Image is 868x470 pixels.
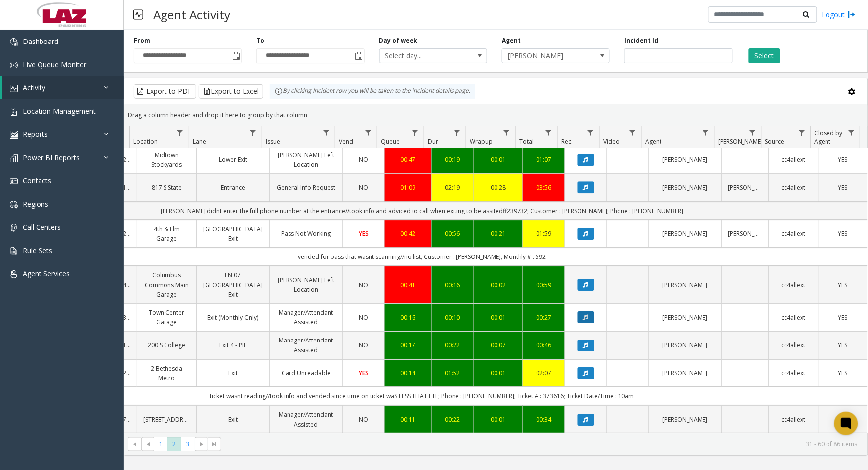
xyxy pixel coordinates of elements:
label: From [134,36,150,45]
a: YES [825,368,862,378]
span: Power BI Reports [23,153,80,162]
a: 00:42 [391,229,425,238]
a: Activity [2,76,124,99]
span: [PERSON_NAME] [502,49,588,63]
a: [PERSON_NAME] [655,368,716,378]
img: 'icon' [10,38,18,46]
a: 00:16 [438,280,467,290]
a: Agent Filter Menu [699,126,712,139]
span: Wrapup [470,137,493,146]
a: Closed by Agent Filter Menu [845,126,858,139]
kendo-pager-info: 31 - 60 of 86 items [227,440,858,448]
span: Closed by Agent [815,129,843,146]
a: [STREET_ADDRESS] [143,415,190,424]
span: Agent [645,137,661,146]
img: infoIcon.svg [275,87,283,95]
span: Agent Services [23,269,70,278]
a: YES [825,280,862,290]
a: Exit (Monthly Only) [203,313,263,322]
a: [PERSON_NAME] [655,155,716,164]
a: Entrance [203,183,263,192]
span: Vend [339,137,353,146]
img: logout [848,9,856,20]
a: cc4allext [775,313,812,322]
a: Issue Filter Menu [320,126,333,139]
a: 00:19 [438,155,467,164]
a: 00:27 [529,313,559,322]
div: 00:10 [438,313,467,322]
a: cc4allext [775,368,812,378]
a: [PERSON_NAME] Left Location [276,275,336,294]
a: cc4allext [775,280,812,290]
span: Reports [23,129,48,139]
a: 00:14 [391,368,425,378]
span: Total [519,137,534,146]
a: Parker Filter Menu [746,126,759,139]
a: cc4allext [775,415,812,424]
a: 00:22 [438,341,467,350]
button: Export to Excel [199,84,263,99]
span: Video [603,137,620,146]
span: Select day... [380,49,465,63]
span: Activity [23,83,45,92]
span: YES [359,369,369,377]
div: 00:22 [438,415,467,424]
a: 00:01 [480,313,517,322]
div: 00:17 [391,341,425,350]
a: [PERSON_NAME] [655,229,716,238]
a: Manager/Attendant Assisted [276,308,336,327]
span: YES [359,229,369,238]
div: By clicking Incident row you will be taken to the incident details page. [270,84,475,99]
div: 00:41 [391,280,425,290]
a: 01:59 [529,229,559,238]
a: 00:28 [480,183,517,192]
span: Page 1 [154,437,167,451]
a: 02:07 [529,368,559,378]
img: 'icon' [10,85,18,92]
a: [PERSON_NAME] [655,341,716,350]
span: NO [359,155,369,164]
a: Total Filter Menu [542,126,555,139]
img: 'icon' [10,154,18,162]
span: Location [133,137,158,146]
img: 'icon' [10,201,18,209]
div: 01:09 [391,183,425,192]
span: Go to the next page [195,437,208,451]
span: NO [359,415,369,424]
label: To [256,36,264,45]
a: YES [825,313,862,322]
span: YES [838,313,848,322]
a: NO [349,341,378,350]
span: NO [359,183,369,192]
span: Lane [193,137,206,146]
a: 00:56 [438,229,467,238]
img: 'icon' [10,108,18,116]
a: 00:01 [480,155,517,164]
span: YES [838,281,848,289]
a: Midtown Stockyards [143,150,190,169]
a: Source Filter Menu [795,126,809,139]
a: Exit [203,368,263,378]
a: Exit 4 - PIL [203,341,263,350]
a: Lower Exit [203,155,263,164]
a: Video Filter Menu [626,126,639,139]
span: NO [359,281,369,289]
span: Dashboard [23,37,58,46]
a: 00:59 [529,280,559,290]
a: Exit [203,415,263,424]
a: NO [349,183,378,192]
span: Page 3 [181,437,195,451]
span: Source [765,137,785,146]
a: Card Unreadable [276,368,336,378]
button: Export to PDF [134,84,196,99]
a: [PERSON_NAME] [655,183,716,192]
div: 00:01 [480,368,517,378]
